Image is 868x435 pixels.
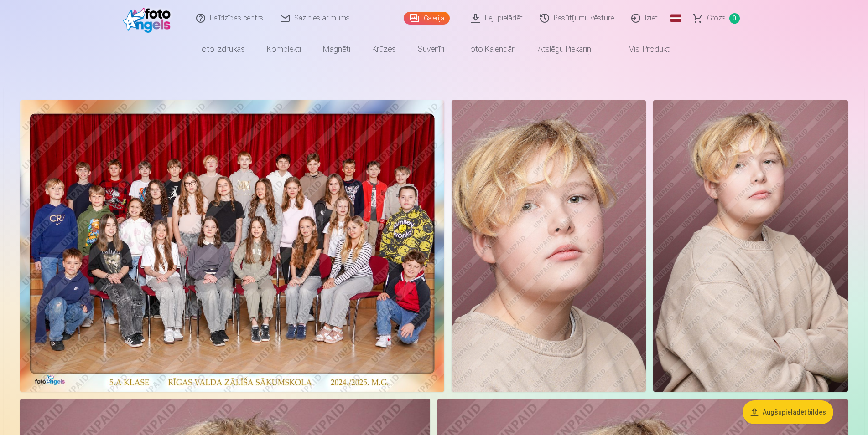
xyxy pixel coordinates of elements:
[729,13,740,24] span: 0
[312,36,361,62] a: Magnēti
[123,4,176,33] img: /fa1
[527,36,603,62] a: Atslēgu piekariņi
[743,400,833,424] button: Augšupielādēt bildes
[404,12,450,25] a: Galerija
[455,36,527,62] a: Foto kalendāri
[603,36,682,62] a: Visi produkti
[707,13,726,24] span: Grozs
[187,36,256,62] a: Foto izdrukas
[256,36,312,62] a: Komplekti
[407,36,455,62] a: Suvenīri
[361,36,407,62] a: Krūzes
